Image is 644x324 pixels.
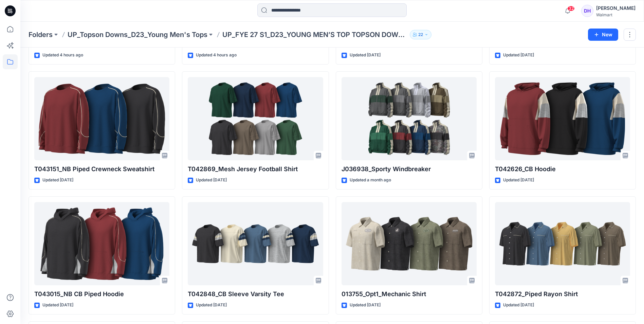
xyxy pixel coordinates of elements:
span: 32 [567,6,575,11]
p: J036938_Sporty Windbreaker [342,164,477,174]
p: T043015_NB CB Piped Hoodie [34,289,169,299]
button: New [588,29,618,41]
a: J036938_Sporty Windbreaker [342,77,477,160]
div: DH [581,5,593,17]
p: Updated [DATE] [42,177,73,184]
p: 013755_Opt1_Mechanic Shirt [342,289,477,299]
p: T042626_CB Hoodie [495,164,630,174]
p: UP_FYE 27 S1_D23_YOUNG MEN’S TOP TOPSON DOWNS [222,30,407,39]
p: T042869_Mesh Jersey Football Shirt [188,164,323,174]
p: Updated 4 hours ago [196,52,237,59]
a: UP_Topson Downs_D23_Young Men's Tops [68,30,207,39]
a: T042872_Piped Rayon Shirt [495,202,630,285]
p: Updated [DATE] [503,302,534,309]
div: [PERSON_NAME] [596,4,636,12]
p: Updated a month ago [350,177,391,184]
p: Updated 4 hours ago [42,52,83,59]
p: Updated [DATE] [503,52,534,59]
div: Walmart [596,12,636,17]
p: T042872_Piped Rayon Shirt [495,289,630,299]
p: T042848_CB Sleeve Varsity Tee [188,289,323,299]
p: Updated [DATE] [196,177,227,184]
a: T042869_Mesh Jersey Football Shirt [188,77,323,160]
a: T042848_CB Sleeve Varsity Tee [188,202,323,285]
p: T043151_NB Piped Crewneck Sweatshirt [34,164,169,174]
p: Updated [DATE] [42,302,73,309]
p: Updated [DATE] [350,302,381,309]
p: 22 [418,31,423,38]
button: 22 [410,30,431,39]
a: T043015_NB CB Piped Hoodie [34,202,169,285]
p: Updated [DATE] [503,177,534,184]
p: Updated [DATE] [350,52,381,59]
a: Folders [29,30,53,39]
a: T043151_NB Piped Crewneck Sweatshirt [34,77,169,160]
a: T042626_CB Hoodie [495,77,630,160]
a: 013755_Opt1_Mechanic Shirt [342,202,477,285]
p: Updated [DATE] [196,302,227,309]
